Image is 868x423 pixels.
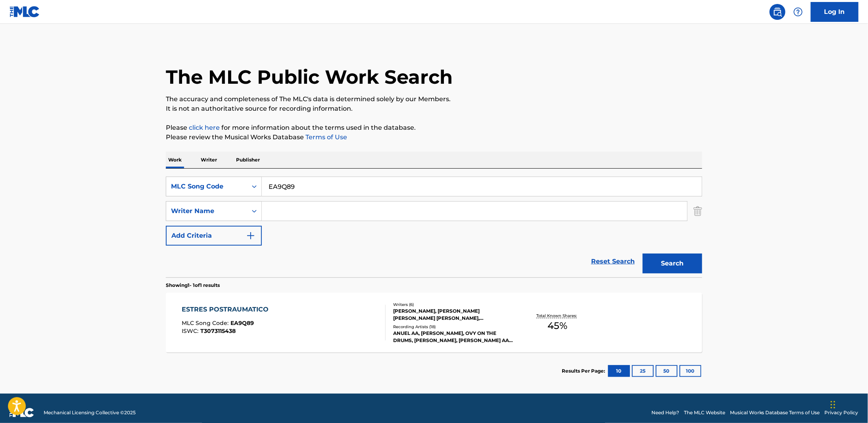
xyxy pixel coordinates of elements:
[182,305,273,314] div: ESTRES POSTRAUMATICO
[44,409,136,416] span: Mechanical Licensing Collective © 2025
[393,330,513,344] div: ANUEL AA, [PERSON_NAME], OVY ON THE DRUMS, [PERSON_NAME], [PERSON_NAME] AA, [PERSON_NAME] AA
[828,385,868,423] iframe: Chat Widget
[643,254,702,273] button: Search
[790,4,806,20] div: Help
[693,201,702,221] img: Delete Criterion
[171,206,242,216] div: Writer Name
[562,367,607,375] p: Results Per Page:
[166,123,702,133] p: Please for more information about the terms used in the database.
[680,365,701,377] button: 100
[393,308,513,322] div: [PERSON_NAME], [PERSON_NAME] [PERSON_NAME] [PERSON_NAME], [PERSON_NAME] [PERSON_NAME], FRABIAN [P...
[171,182,242,191] div: MLC Song Code
[198,152,219,168] p: Writer
[234,152,262,168] p: Publisher
[182,327,201,335] span: ISWC :
[793,7,803,17] img: help
[166,226,262,246] button: Add Criteria
[166,293,702,352] a: ESTRES POSTRAUMATICOMLC Song Code:EA9Q89ISWC:T3073115438Writers (6)[PERSON_NAME], [PERSON_NAME] [...
[393,302,513,308] div: Writers ( 6 )
[166,133,702,142] p: Please review the Musical Works Database
[656,365,678,377] button: 50
[10,408,34,417] img: logo
[548,319,568,333] span: 45 %
[587,253,639,270] a: Reset Search
[166,65,453,89] h1: The MLC Public Work Search
[166,282,220,289] p: Showing 1 - 1 of 1 results
[730,409,820,416] a: Musical Works Database Terms of Use
[166,94,702,104] p: The accuracy and completeness of The MLC's data is determined solely by our Members.
[166,152,184,168] p: Work
[166,177,702,277] form: Search Form
[684,409,725,416] a: The MLC Website
[632,365,654,377] button: 25
[182,319,231,327] span: MLC Song Code :
[231,319,254,327] span: EA9Q89
[831,393,835,417] div: Drag
[811,2,858,22] a: Log In
[770,4,785,20] a: Public Search
[773,7,782,17] img: search
[393,324,513,330] div: Recording Artists ( 18 )
[189,124,220,131] a: click here
[651,409,679,416] a: Need Help?
[246,231,255,240] img: 9d2ae6d4665cec9f34b9.svg
[825,409,858,416] a: Privacy Policy
[536,313,579,319] p: Total Known Shares:
[201,327,236,335] span: T3073115438
[608,365,630,377] button: 10
[304,133,347,141] a: Terms of Use
[166,104,702,113] p: It is not an authoritative source for recording information.
[10,6,40,17] img: MLC Logo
